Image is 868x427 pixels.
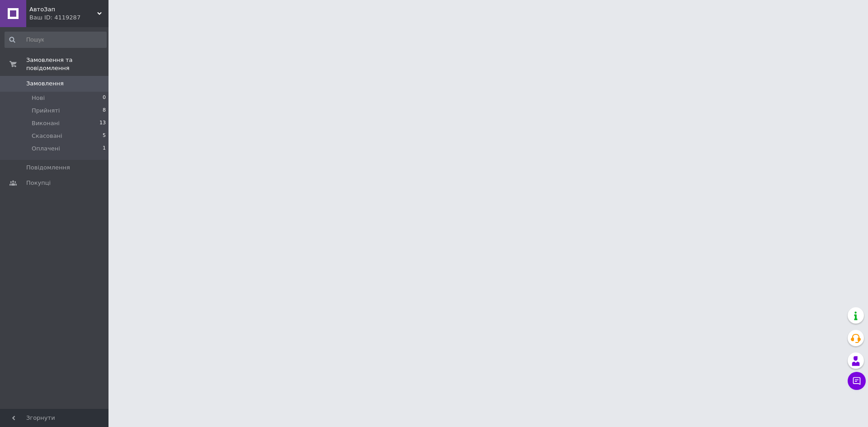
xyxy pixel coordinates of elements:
span: АвтоЗап [29,5,97,14]
input: Пошук [5,32,107,48]
span: Нові [32,94,45,102]
button: Чат з покупцем [848,372,866,390]
span: 5 [103,132,106,140]
div: Ваш ID: 4119287 [29,14,108,22]
span: Покупці [26,179,51,187]
span: 0 [103,94,106,102]
span: Оплачені [32,145,60,153]
span: 13 [99,119,106,127]
span: Замовлення та повідомлення [26,56,108,72]
span: Скасовані [32,132,62,140]
span: 1 [103,145,106,153]
span: Замовлення [26,80,64,88]
span: Повідомлення [26,164,70,172]
span: Прийняті [32,107,60,115]
span: Виконані [32,119,60,127]
span: 8 [103,107,106,115]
